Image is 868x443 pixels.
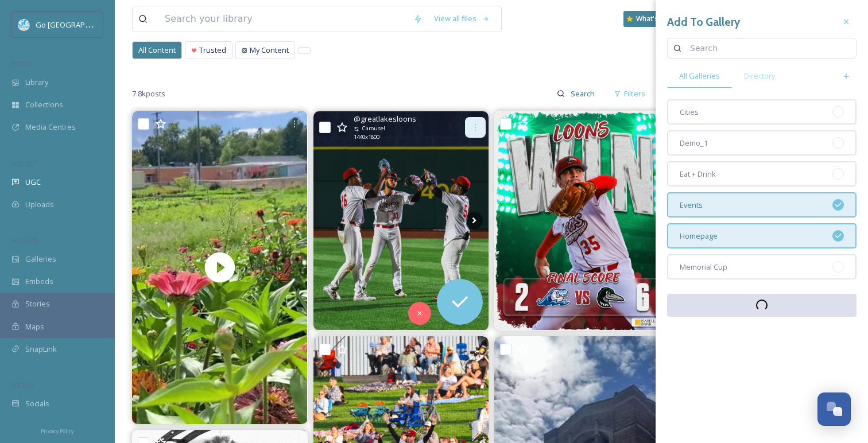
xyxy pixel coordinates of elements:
[680,138,708,149] span: Demo_1
[679,71,720,81] span: All Galleries
[25,122,76,133] span: Media Centres
[11,380,34,389] span: SOCIALS
[817,393,851,426] button: Open Chat
[25,398,49,409] span: Socials
[680,262,727,273] span: Memorial Cup
[36,19,121,30] span: Go [GEOGRAPHIC_DATA]
[680,169,716,180] span: Eat + Drink
[624,88,645,99] span: Filters
[565,82,602,105] input: Search
[25,177,41,188] span: UGC
[25,199,54,210] span: Uploads
[313,111,489,331] img: LOONS WIN Just 1.5 games back!
[25,276,53,287] span: Embeds
[354,133,379,141] span: 1440 x 1800
[250,45,289,56] span: My Content
[680,231,718,242] span: Homepage
[744,71,775,81] span: Directory
[680,107,699,118] span: Cities
[11,159,36,168] span: COLLECT
[138,45,176,56] span: All Content
[25,321,44,332] span: Maps
[354,114,416,125] span: @ greatlakesloons
[11,236,38,244] span: WIDGETS
[494,111,670,331] img: Back in the win column! 🔴 Logan Tabeling: 5.1 IP, 4 H, 2 ER, 7 SO 🔴 Jake Gelof: 2-3, HR, 2B, 3 RB...
[362,125,385,133] span: Carousel
[159,6,408,32] input: Search your library
[132,111,308,424] img: thumbnail
[11,59,32,68] span: MEDIA
[25,298,50,309] span: Stories
[18,19,30,30] img: GoGreatLogo_MISkies_RegionalTrails%20%281%29.png
[428,7,495,30] a: View all files
[25,344,57,355] span: SnapLink
[667,14,740,30] h3: Add To Gallery
[41,423,74,437] a: Privacy Policy
[25,254,56,265] span: Galleries
[25,77,48,88] span: Library
[132,111,308,424] video: Hit like when you see the super suspicious new structure going up over here… what could it be? #g...
[623,11,681,27] a: What's New
[684,37,850,60] input: Search
[680,200,703,211] span: Events
[132,88,165,99] span: 7.8k posts
[199,45,226,56] span: Trusted
[25,99,63,110] span: Collections
[41,428,74,435] span: Privacy Policy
